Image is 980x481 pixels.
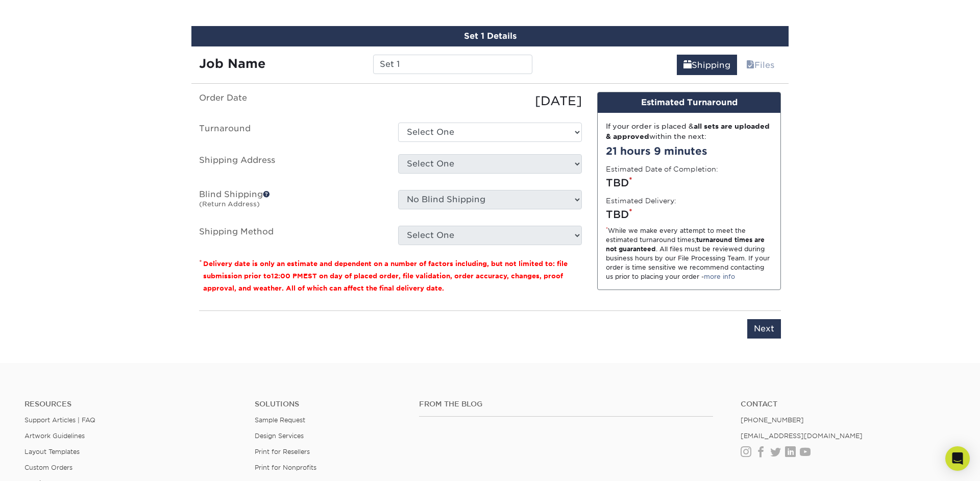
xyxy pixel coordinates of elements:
[704,273,735,280] a: more info
[191,226,390,245] label: Shipping Method
[191,190,390,213] label: Blind Shipping
[24,400,239,408] h4: Resources
[741,416,804,424] a: [PHONE_NUMBER]
[683,60,692,70] span: shipping
[255,448,310,455] a: Print for Resellers
[419,400,714,408] h4: From the Blog
[203,260,568,292] small: Delivery date is only an estimate and dependent on a number of factors including, but not limited...
[199,200,260,208] small: (Return Address)
[191,26,789,46] div: Set 1 Details
[390,92,590,110] div: [DATE]
[740,55,781,75] a: Files
[24,416,95,424] a: Support Articles | FAQ
[373,55,532,74] input: Enter a job name
[606,121,772,142] div: If your order is placed & within the next:
[677,55,737,75] a: Shipping
[24,432,85,440] a: Artwork Guidelines
[255,432,304,440] a: Design Services
[746,60,754,70] span: files
[191,154,390,178] label: Shipping Address
[191,123,390,142] label: Turnaround
[191,92,390,110] label: Order Date
[606,196,676,206] label: Estimated Delivery:
[271,272,303,280] span: 12:00 PM
[606,143,772,159] div: 21 hours 9 minutes
[606,164,718,174] label: Estimated Date of Completion:
[606,226,772,281] div: While we make every attempt to meet the estimated turnaround times; . All files must be reviewed ...
[741,400,955,408] a: Contact
[747,319,781,339] input: Next
[945,446,970,471] div: Open Intercom Messenger
[255,400,404,408] h4: Solutions
[606,207,772,222] div: TBD
[741,432,863,440] a: [EMAIL_ADDRESS][DOMAIN_NAME]
[255,464,316,471] a: Print for Nonprofits
[606,175,772,190] div: TBD
[199,56,265,71] strong: Job Name
[255,416,305,424] a: Sample Request
[598,92,780,113] div: Estimated Turnaround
